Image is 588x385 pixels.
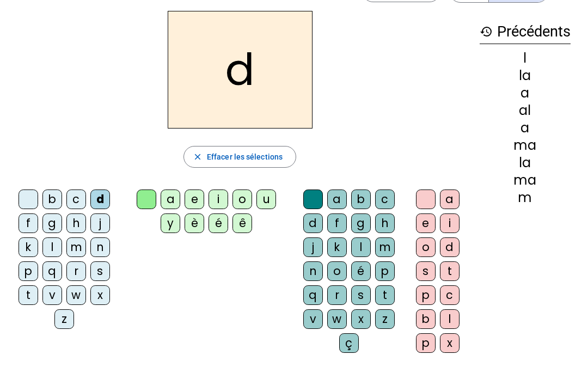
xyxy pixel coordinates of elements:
[375,237,395,257] div: m
[440,333,460,353] div: x
[303,285,323,305] div: q
[351,261,371,281] div: é
[232,190,252,209] div: o
[480,191,571,204] div: m
[375,285,395,305] div: t
[480,52,571,65] div: l
[303,261,323,281] div: n
[327,309,347,329] div: w
[183,146,296,168] button: Effacer les sélections
[416,309,436,329] div: b
[303,213,323,233] div: d
[416,213,436,233] div: e
[90,261,110,281] div: s
[351,213,371,233] div: g
[416,261,436,281] div: s
[42,237,62,257] div: l
[66,261,86,281] div: r
[416,285,436,305] div: p
[351,309,371,329] div: x
[440,213,460,233] div: i
[375,190,395,209] div: c
[440,190,460,209] div: a
[161,190,180,209] div: a
[54,309,74,329] div: z
[480,25,493,38] mat-icon: history
[480,69,571,82] div: la
[209,213,228,233] div: é
[480,156,571,169] div: la
[480,104,571,117] div: al
[416,237,436,257] div: o
[327,261,347,281] div: o
[168,11,313,129] h2: d
[232,213,252,233] div: ê
[207,150,283,163] span: Effacer les sélections
[416,333,436,353] div: p
[375,309,395,329] div: z
[480,121,571,135] div: a
[375,213,395,233] div: h
[193,152,203,162] mat-icon: close
[327,285,347,305] div: r
[42,190,62,209] div: b
[66,190,86,209] div: c
[440,261,460,281] div: t
[440,285,460,305] div: c
[327,237,347,257] div: k
[327,213,347,233] div: f
[480,20,571,44] h3: Précédents
[327,190,347,209] div: a
[42,213,62,233] div: g
[480,87,571,100] div: a
[351,190,371,209] div: b
[19,213,38,233] div: f
[161,213,180,233] div: y
[66,285,86,305] div: w
[480,139,571,152] div: ma
[66,213,86,233] div: h
[42,285,62,305] div: v
[90,237,110,257] div: n
[480,174,571,187] div: ma
[440,237,460,257] div: d
[440,309,460,329] div: l
[185,190,204,209] div: e
[209,190,228,209] div: i
[90,285,110,305] div: x
[303,237,323,257] div: j
[351,237,371,257] div: l
[19,285,38,305] div: t
[256,190,276,209] div: u
[339,333,359,353] div: ç
[90,190,110,209] div: d
[66,237,86,257] div: m
[19,261,38,281] div: p
[351,285,371,305] div: s
[42,261,62,281] div: q
[90,213,110,233] div: j
[375,261,395,281] div: p
[185,213,204,233] div: è
[303,309,323,329] div: v
[19,237,38,257] div: k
